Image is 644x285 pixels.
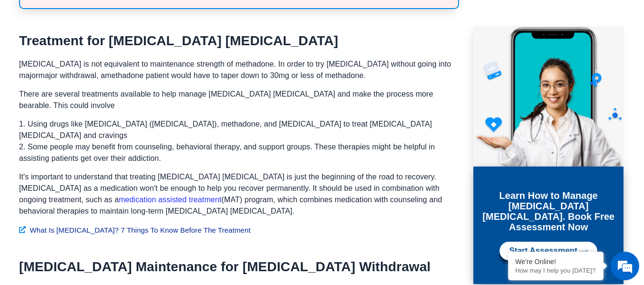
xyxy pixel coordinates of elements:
div: Minimize live chat window [156,5,179,28]
textarea: Type your message and hit 'Enter' [5,187,182,220]
span: We're online! [55,83,132,179]
p: It's important to understand that treating [MEDICAL_DATA] [MEDICAL_DATA] is just the beginning of... [19,171,459,217]
h3: Learn How to Manage [MEDICAL_DATA] [MEDICAL_DATA]. Book Free Assessment Now [478,190,619,232]
a: Start Assessment [500,242,597,260]
p: [MEDICAL_DATA] is not equivalent to maintenance strength of methadone. In order to try [MEDICAL_D... [19,59,459,81]
h2: [MEDICAL_DATA] Maintenance for [MEDICAL_DATA] Withdrawal [19,259,450,275]
span: Start Assessment [509,246,577,256]
img: Online Suboxone Treatment - Opioid Addiction Treatment using phone [473,26,624,167]
a: What Is [MEDICAL_DATA]? 7 Things To Know Before The Treatment [19,224,459,236]
div: Navigation go back [10,49,25,63]
span: What Is [MEDICAL_DATA]? 7 Things To Know Before The Treatment [28,224,251,236]
p: 1. Using drugs like [MEDICAL_DATA] ([MEDICAL_DATA]), methadone, and [MEDICAL_DATA] to treat [MEDI... [19,118,459,164]
p: How may I help you today? [515,267,596,274]
a: medication assisted treatment [119,196,221,204]
h2: Treatment for [MEDICAL_DATA] [MEDICAL_DATA] [19,33,459,49]
p: There are several treatments available to help manage [MEDICAL_DATA] [MEDICAL_DATA] and make the ... [19,88,459,111]
div: Chat with us now [64,50,174,62]
div: We're Online! [515,258,596,265]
